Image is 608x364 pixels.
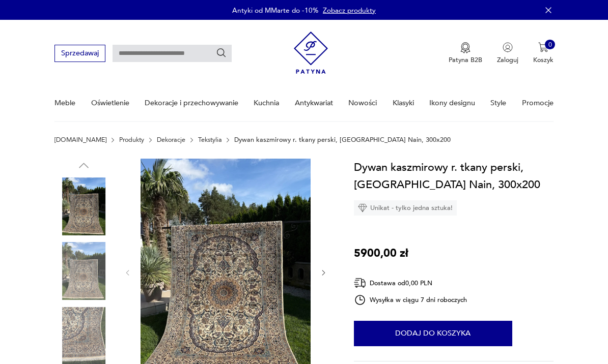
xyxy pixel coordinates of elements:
h1: Dywan kaszmirowy r. tkany perski, [GEOGRAPHIC_DATA] Nain, 300x200 [354,159,554,193]
button: Zaloguj [497,42,518,65]
button: Dodaj do koszyka [354,321,512,346]
div: Wysyłka w ciągu 7 dni roboczych [354,294,467,306]
a: Antykwariat [295,85,333,120]
a: Oświetlenie [91,85,129,120]
a: Kuchnia [254,85,279,120]
img: Ikona dostawy [354,277,366,289]
button: Sprzedawaj [54,45,105,62]
p: 5900,00 zł [354,245,408,262]
a: Zobacz produkty [323,6,376,15]
img: Ikona diamentu [358,203,367,213]
p: Zaloguj [497,55,518,65]
div: Dostawa od 0,00 PLN [354,277,467,289]
button: Szukaj [216,48,227,59]
img: Ikona medalu [460,42,471,53]
p: Koszyk [533,55,554,65]
a: Promocje [522,85,554,120]
p: Antyki od MMarte do -10% [232,6,318,15]
p: Patyna B2B [449,55,482,65]
a: Tekstylia [198,136,222,143]
a: Nowości [348,85,377,120]
img: Zdjęcie produktu Dywan kaszmirowy r. tkany perski, Iran Nain, 300x200 [54,177,113,235]
a: Style [490,85,506,120]
a: Ikona medaluPatyna B2B [449,42,482,65]
a: Meble [54,85,75,120]
div: 0 [545,40,555,50]
button: 0Koszyk [533,42,554,65]
button: Patyna B2B [449,42,482,65]
a: Produkty [119,136,144,143]
a: Dekoracje [157,136,185,143]
img: Zdjęcie produktu Dywan kaszmirowy r. tkany perski, Iran Nain, 300x200 [54,242,113,300]
p: Dywan kaszmirowy r. tkany perski, [GEOGRAPHIC_DATA] Nain, 300x200 [234,136,451,143]
img: Ikonka użytkownika [503,42,513,52]
a: Ikony designu [429,85,475,120]
div: Unikat - tylko jedna sztuka! [354,200,457,216]
a: Klasyki [393,85,414,120]
a: Sprzedawaj [54,51,105,57]
img: Ikona koszyka [538,42,548,52]
a: [DOMAIN_NAME] [54,136,106,143]
img: Patyna - sklep z meblami i dekoracjami vintage [294,28,328,77]
a: Dekoracje i przechowywanie [145,85,238,120]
